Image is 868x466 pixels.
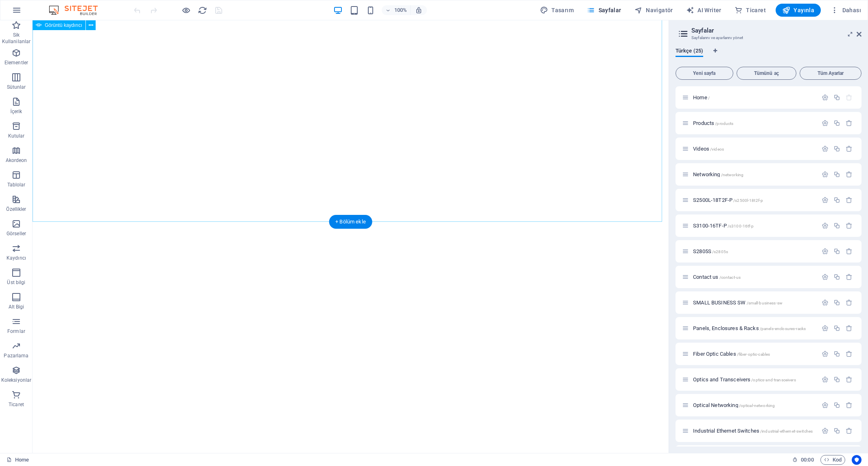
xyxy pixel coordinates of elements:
[382,5,411,15] button: 100%
[693,376,796,383] span: Sayfayı açmak için tıkla
[693,428,813,434] span: Sayfayı açmak için tıkla
[822,222,829,229] div: Ayarlar
[776,4,821,17] button: Yayınla
[833,171,840,178] div: Çoğalt
[7,182,26,188] p: Tablolar
[846,248,853,255] div: Sil
[676,67,733,80] button: Yeni sayfa
[693,146,724,152] span: Sayfayı açmak için tıkla
[846,402,853,409] div: Sil
[7,279,25,286] p: Üst bilgi
[693,248,728,254] span: Sayfayı açmak için tıkla
[693,94,710,101] span: Sayfayı açmak için tıkla
[691,351,818,357] div: Fiber Optic Cables/fiber-optic-cables
[751,378,796,382] span: /optics-and-transceivers
[760,429,813,433] span: /industrial-ethernet-switches
[587,6,621,14] span: Sayfalar
[691,146,818,151] div: Videos/videos
[833,94,840,101] div: Çoğalt
[47,5,108,15] img: Editor Logo
[691,27,861,34] h2: Sayfalar
[820,455,845,465] button: Kod
[712,249,728,254] span: /s2805s
[691,120,818,126] div: Products/products
[737,67,797,80] button: Tümünü aç
[833,145,840,152] div: Çoğalt
[846,94,853,101] div: Başlangıç sayfası silinemez
[833,350,840,357] div: Çoğalt
[691,428,818,433] div: Industrial Ethernet Switches/industrial-ethernet-switches
[833,273,840,280] div: Çoğalt
[846,299,853,306] div: Sil
[827,4,864,17] button: Dahası
[846,145,853,152] div: Sil
[45,23,82,28] span: Görüntü kaydırıcı
[846,376,853,383] div: Sil
[7,328,25,335] p: Formlar
[833,299,840,306] div: Çoğalt
[792,455,814,465] h6: Oturum süresi
[693,351,770,357] span: Sayfayı açmak için tıkla
[822,402,829,409] div: Ayarlar
[708,96,710,100] span: /
[693,274,741,280] span: Sayfayı açmak için tıkla
[537,4,577,17] div: Tasarım (Ctrl+Alt+Y)
[415,7,422,14] i: Yeniden boyutlandırmada yakınlaştırma düzeyini seçilen cihaza uyacak şekilde otomatik olarak ayarla.
[693,120,733,126] span: Sayfayı açmak için tıkla
[7,84,26,90] p: Sütunlar
[760,326,806,331] span: /panels-enclosures-racks
[10,108,22,115] p: İçerik
[803,71,858,76] span: Tüm Ayarlar
[631,4,676,17] button: Navigatör
[740,71,793,76] span: Tümünü aç
[822,376,829,383] div: Ayarlar
[693,197,763,203] span: Sayfayı açmak için tıkla
[693,171,743,177] span: Sayfayı açmak için tıkla
[852,455,861,465] button: Usercentrics
[9,401,24,408] p: Ticaret
[846,427,853,434] div: Sil
[584,4,625,17] button: Sayfalar
[197,5,207,15] button: reload
[833,197,840,203] div: Çoğalt
[634,6,673,14] span: Navigatör
[846,197,853,203] div: Sil
[710,147,724,151] span: /videos
[691,403,818,408] div: Optical Networking/optical-networking
[691,326,818,331] div: Panels, Enclosures & Racks/panels-enclosures-racks
[721,173,744,177] span: /networking
[686,6,722,14] span: AI Writer
[800,67,861,80] button: Tüm Ayarlar
[822,248,829,255] div: Ayarlar
[801,455,813,465] span: 00 00
[679,71,730,76] span: Yeni sayfa
[822,120,829,127] div: Ayarlar
[822,427,829,434] div: Ayarlar
[833,427,840,434] div: Çoğalt
[822,145,829,152] div: Ayarlar
[7,455,29,465] a: Seçimi iptal etmek için tıkla. Sayfaları açmak için çift tıkla
[737,352,770,357] span: /fiber-optic-cables
[691,377,818,382] div: Optics and Transceivers/optics-and-transceivers
[833,248,840,255] div: Çoğalt
[693,300,783,306] span: Sayfayı açmak için tıkla
[846,273,853,280] div: Sil
[676,46,703,57] span: Türkçe (25)
[691,34,845,42] h3: Sayfalarını ve ayarlarını yönet
[807,457,808,463] span: :
[747,301,783,305] span: /small-business-sw
[4,59,28,66] p: Elementler
[822,299,829,306] div: Ayarlar
[683,4,725,17] button: AI Writer
[822,197,829,203] div: Ayarlar
[846,120,853,127] div: Sil
[8,133,25,139] p: Kutular
[4,352,28,359] p: Pazarlama
[691,95,818,100] div: Home/
[537,4,577,17] button: Tasarım
[715,121,733,126] span: /products
[693,402,775,408] span: Sayfayı açmak için tıkla
[693,223,754,229] span: Sayfayı açmak için tıkla
[676,48,861,63] div: Dil Sekmeleri
[822,325,829,332] div: Ayarlar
